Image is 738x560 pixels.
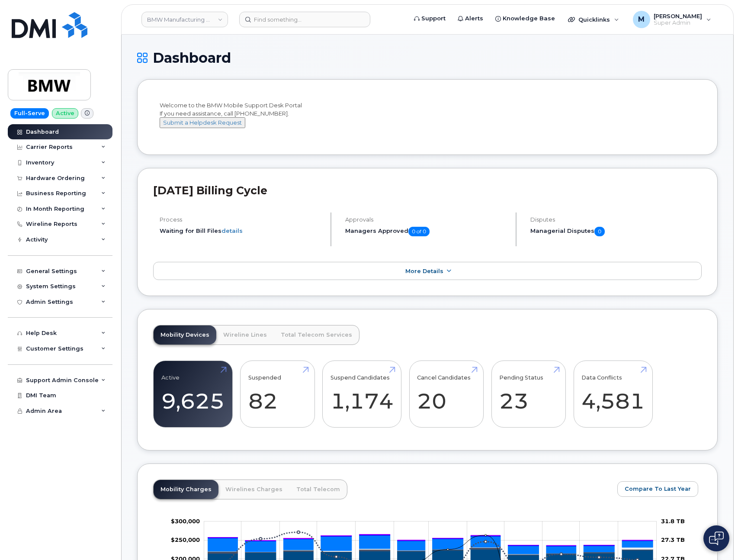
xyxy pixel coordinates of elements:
[248,366,307,423] a: Suspended 82
[499,366,558,423] a: Pending Status 23
[160,216,323,223] h4: Process
[160,119,245,126] a: Submit a Helpdesk Request
[330,366,394,423] a: Suspend Candidates 1,174
[218,480,289,499] a: Wirelines Charges
[171,536,200,543] tspan: $250,000
[160,101,695,136] div: Welcome to the BMW Mobile Support Desk Portal If you need assistance, call [PHONE_NUMBER].
[160,117,245,128] button: Submit a Helpdesk Request
[617,481,698,497] button: Compare To Last Year
[661,536,685,543] tspan: 27.3 TB
[208,535,653,554] g: Features
[594,227,605,236] span: 0
[345,216,509,223] h4: Approvals
[530,227,702,236] h5: Managerial Disputes
[153,184,702,197] h2: [DATE] Billing Cycle
[137,50,718,65] h1: Dashboard
[625,485,691,493] span: Compare To Last Year
[274,325,359,344] a: Total Telecom Services
[289,480,347,499] a: Total Telecom
[154,325,216,344] a: Mobility Devices
[216,325,274,344] a: Wireline Lines
[709,531,724,545] img: Open chat
[345,227,509,236] h5: Managers Approved
[160,227,323,235] li: Waiting for Bill Files
[408,227,430,236] span: 0 of 0
[530,216,702,223] h4: Disputes
[171,518,200,525] g: $0
[161,366,225,423] a: Active 9,625
[581,366,645,423] a: Data Conflicts 4,581
[154,480,218,499] a: Mobility Charges
[171,536,200,543] g: $0
[661,518,685,525] tspan: 31.8 TB
[405,268,443,274] span: More Details
[417,366,475,423] a: Cancel Candidates 20
[171,518,200,525] tspan: $300,000
[221,227,243,234] a: details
